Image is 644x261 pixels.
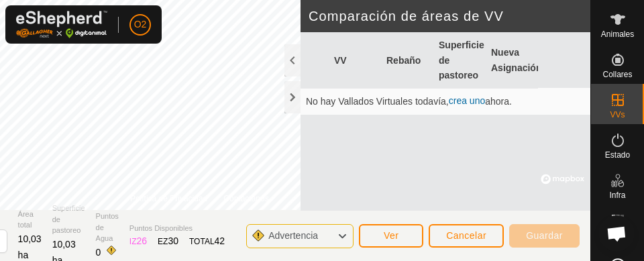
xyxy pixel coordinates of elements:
button: Ver [359,224,423,248]
font: Contáctanos [223,194,268,203]
font: Guardar [526,230,563,241]
font: Nueva Asignación [491,47,541,72]
font: ahora. [485,96,512,107]
button: Guardar [509,224,580,248]
a: Chat abierto [598,215,635,252]
font: Superficie de pastoreo [439,40,484,80]
font: No hay Vallados Virtuales todavía, [306,96,449,107]
font: O2 [134,19,147,30]
font: Superficie de pastoreo [52,204,85,234]
font: Comparación de áreas de VV [309,9,504,23]
font: Animales [601,30,634,39]
font: Puntos Disponibles [129,224,193,232]
font: IZ [129,237,137,246]
img: Logotipo de Gallagher [16,11,107,38]
font: 0 [96,247,101,258]
font: 42 [215,236,225,246]
font: 10,03 ha [18,233,42,260]
font: Estado [605,150,630,160]
font: 30 [168,236,178,246]
a: crea uno [449,95,485,106]
font: Cancelar [446,230,486,241]
a: Contáctanos [223,193,268,205]
font: VVs [610,110,625,119]
font: Ver [384,230,399,241]
font: Puntos de Agua [96,212,119,242]
font: Collares [602,70,632,79]
font: Infra [609,191,625,200]
font: TOTAL [189,237,215,246]
font: 26 [137,236,148,246]
button: Cancelar [429,224,504,248]
font: Rebaño [386,54,421,65]
font: Política de Privacidad [130,194,207,203]
a: Política de Privacidad [130,193,207,205]
font: VV [334,54,347,65]
font: Advertencia [268,230,318,241]
font: EZ [158,237,168,246]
